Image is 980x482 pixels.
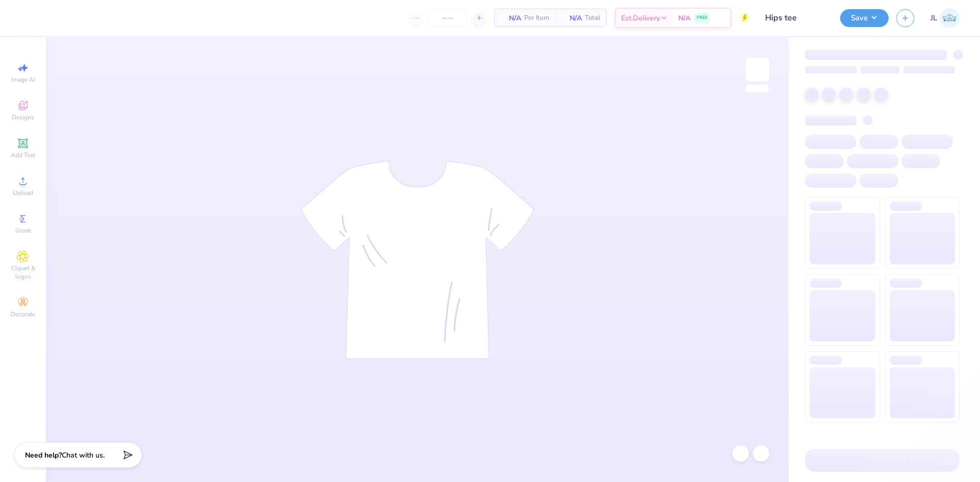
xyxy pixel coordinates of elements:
span: Chat with us. [62,450,105,460]
input: Untitled Design [757,8,832,28]
img: Jairo Laqui [940,8,960,28]
span: N/A [678,13,691,23]
span: FREE [697,14,707,21]
input: – – [428,9,468,27]
span: Clipart & logos [5,264,41,281]
span: JL [930,12,937,24]
span: N/A [561,13,582,23]
span: Greek [15,226,31,235]
span: Upload [13,189,33,197]
span: Per Item [524,13,549,23]
span: N/A [501,13,521,23]
span: Total [585,13,600,23]
span: Image AI [11,75,35,84]
a: JL [930,8,960,28]
span: Decorate [11,310,35,318]
span: Designs [12,113,34,121]
button: Save [840,9,889,27]
img: tee-skeleton.svg [301,161,534,359]
strong: Need help? [25,450,62,460]
span: Add Text [11,151,35,159]
span: Est. Delivery [621,13,660,23]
